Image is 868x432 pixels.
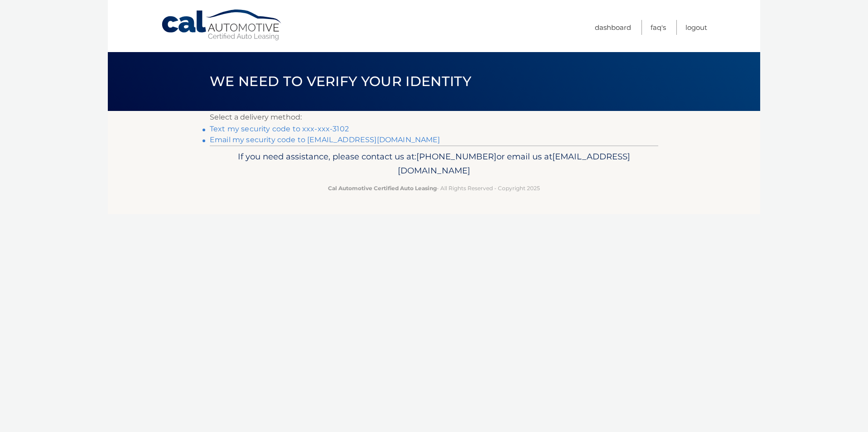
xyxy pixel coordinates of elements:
[161,9,283,41] a: Cal Automotive
[210,111,658,124] p: Select a delivery method:
[651,20,666,35] a: FAQ's
[416,151,497,162] span: [PHONE_NUMBER]
[216,183,652,193] p: - All Rights Reserved - Copyright 2025
[210,135,440,144] a: Email my security code to [EMAIL_ADDRESS][DOMAIN_NAME]
[328,185,437,192] strong: Cal Automotive Certified Auto Leasing
[210,125,349,133] a: Text my security code to xxx-xxx-3102
[210,73,471,90] span: We need to verify your identity
[216,149,652,178] p: If you need assistance, please contact us at: or email us at
[685,20,707,35] a: Logout
[595,20,631,35] a: Dashboard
